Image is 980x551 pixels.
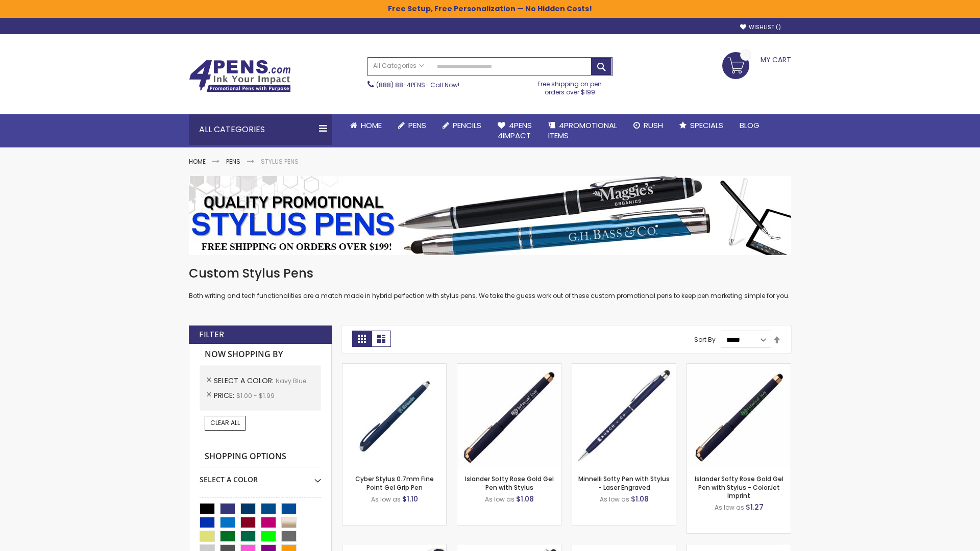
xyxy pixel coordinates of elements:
strong: Shopping Options [200,446,321,468]
a: Home [189,157,206,166]
a: 4PROMOTIONALITEMS [540,114,625,147]
a: Minnelli Softy Pen with Stylus - Laser Engraved-Navy Blue [572,363,676,372]
span: Pens [408,120,426,131]
span: Price [214,390,236,400]
span: Select A Color [214,375,276,386]
a: Rush [625,114,671,137]
h1: Custom Stylus Pens [189,265,791,282]
span: 4PROMOTIONAL ITEMS [548,120,617,141]
a: Wishlist [740,23,781,31]
a: Pens [226,157,240,166]
a: Specials [671,114,731,137]
a: Blog [731,114,768,137]
a: Cyber Stylus 0.7mm Fine Point Gel Grip Pen-Navy Blue [342,363,446,372]
strong: Filter [199,329,224,340]
img: 4Pens Custom Pens and Promotional Products [189,60,291,92]
span: $1.10 [402,494,418,504]
span: Rush [644,120,663,131]
strong: Now Shopping by [200,344,321,365]
span: Navy Blue [276,377,306,385]
a: 4Pens4impact [489,114,540,147]
span: Pencils [453,120,481,131]
span: As low as [715,503,744,512]
span: Home [361,120,382,131]
a: Islander Softy Rose Gold Gel Pen with Stylus - ColorJet Imprint-Navy Blue [687,363,791,372]
a: Cyber Stylus 0.7mm Fine Point Gel Grip Pen [355,474,434,491]
span: $1.00 - $1.99 [236,391,275,400]
a: Islander Softy Rose Gold Gel Pen with Stylus-Navy Blue [457,363,561,372]
a: Pens [390,114,434,137]
span: Blog [740,120,759,131]
a: Clear All [205,416,246,430]
a: Minnelli Softy Pen with Stylus - Laser Engraved [578,474,670,491]
img: Stylus Pens [189,176,791,255]
span: $1.27 [746,502,764,512]
span: Clear All [210,418,240,427]
span: $1.08 [631,494,649,504]
span: As low as [600,495,629,504]
div: Free shipping on pen orders over $199 [527,76,613,96]
span: Specials [690,120,723,131]
div: Select A Color [200,467,321,485]
span: As low as [485,495,514,504]
img: Islander Softy Rose Gold Gel Pen with Stylus - ColorJet Imprint-Navy Blue [687,364,791,467]
span: As low as [371,495,401,504]
img: Minnelli Softy Pen with Stylus - Laser Engraved-Navy Blue [572,364,676,467]
span: $1.08 [516,494,534,504]
a: Islander Softy Rose Gold Gel Pen with Stylus [465,474,554,491]
span: 4Pens 4impact [498,120,532,141]
strong: Grid [352,331,372,347]
div: All Categories [189,114,332,145]
label: Sort By [694,335,716,344]
a: Home [342,114,390,137]
div: Both writing and tech functionalities are a match made in hybrid perfection with stylus pens. We ... [189,265,791,300]
a: Islander Softy Rose Gold Gel Pen with Stylus - ColorJet Imprint [695,474,783,499]
a: All Categories [368,58,429,74]
img: Cyber Stylus 0.7mm Fine Point Gel Grip Pen-Navy Blue [342,364,446,467]
a: (888) 88-4PENS [376,81,425,89]
a: Pencils [434,114,489,137]
span: - Call Now! [376,81,459,89]
img: Islander Softy Rose Gold Gel Pen with Stylus-Navy Blue [457,364,561,467]
strong: Stylus Pens [261,157,299,166]
span: All Categories [373,62,424,70]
